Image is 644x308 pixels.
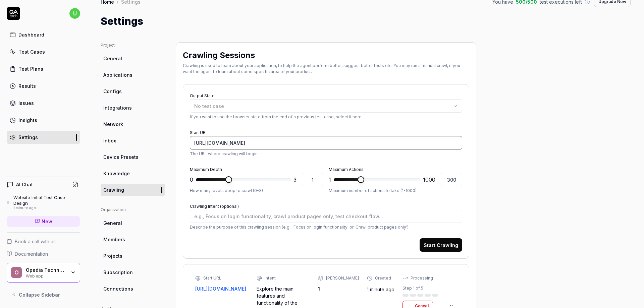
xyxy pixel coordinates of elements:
[18,48,45,55] div: Test Cases
[101,102,165,114] a: Integrations
[326,275,359,281] div: [PERSON_NAME]
[190,188,323,194] p: How many levels deep to crawl (0-3)
[7,195,80,210] a: Website Initial Test Case Design1 minute ago
[103,153,139,161] span: Device Presets
[101,283,165,295] a: Connections
[103,220,122,227] span: General
[15,238,56,245] span: Book a call with us
[7,62,80,75] a: Test Plans
[7,79,80,93] a: Results
[101,151,165,163] a: Device Presets
[329,188,462,194] p: Maximum number of actions to take (1-1000)
[101,233,165,246] a: Members
[103,285,133,292] span: Connections
[26,267,66,273] div: Opedia Technologies
[101,85,165,98] a: Configs
[101,266,165,279] a: Subscription
[190,114,462,120] p: If you want to use the browser state from the end of a previous test case, select it here
[101,207,165,213] div: Organization
[7,114,80,127] a: Insights
[101,217,165,229] a: General
[18,100,34,107] div: Issues
[101,167,165,180] a: Knowledge
[318,285,359,292] div: 1
[190,167,222,172] label: Maximum Depth
[183,49,255,61] h2: Crawling Sessions
[19,291,60,298] span: Collapse Sidebar
[329,167,364,172] label: Maximum Actions
[194,103,224,109] span: No test case
[13,195,80,206] div: Website Initial Test Case Design
[103,236,125,243] span: Members
[195,285,249,292] a: [URL][DOMAIN_NAME]
[7,216,80,227] a: New
[190,151,462,157] p: The URL where crawling will begin
[103,252,122,259] span: Projects
[402,285,423,291] div: Step 1 of 5
[265,275,276,281] div: Intent
[69,7,80,20] button: u
[13,206,80,210] div: 1 minute ago
[18,117,37,124] div: Insights
[103,104,132,111] span: Integrations
[7,131,80,144] a: Settings
[103,186,124,193] span: Crawling
[190,130,208,135] label: Start URL
[101,118,165,130] a: Network
[183,63,469,75] div: Crawling is used to learn about your application, to help the agent perform better, suggest bette...
[15,250,48,257] span: Documentation
[103,170,130,177] span: Knowledge
[18,31,44,38] div: Dashboard
[69,8,80,19] span: u
[7,263,80,283] button: OOpedia TechnologiesWeb app
[190,176,193,184] span: 0
[190,93,215,98] label: Output State
[190,204,239,209] label: Crawling Intent (optional)
[16,181,33,188] h4: AI Chat
[423,176,435,184] span: 1000
[7,97,80,110] a: Issues
[7,238,80,245] a: Book a call with us
[101,69,165,81] a: Applications
[103,55,122,62] span: General
[26,273,66,278] div: Web app
[101,134,165,147] a: Inbox
[190,99,462,113] button: No test case
[203,275,221,281] div: Start URL
[190,136,462,149] input: https://squadin.com/app/
[375,275,391,281] div: Created
[101,14,143,29] h1: Settings
[101,184,165,196] a: Crawling
[367,287,394,292] time: 1 minute ago
[7,45,80,58] a: Test Cases
[7,250,80,257] a: Documentation
[7,288,80,301] button: Collapse Sidebar
[101,42,165,48] div: Project
[18,65,43,72] div: Test Plans
[11,267,22,278] span: O
[411,275,433,281] div: Processing
[7,28,80,41] a: Dashboard
[293,176,297,184] span: 3
[42,218,52,225] span: New
[101,52,165,65] a: General
[103,71,132,78] span: Applications
[101,250,165,262] a: Projects
[329,176,331,184] span: 1
[103,88,122,95] span: Configs
[420,238,462,252] button: Start Crawling
[103,269,133,276] span: Subscription
[18,134,38,141] div: Settings
[18,82,36,89] div: Results
[103,121,123,128] span: Network
[190,224,462,230] p: Describe the purpose of this crawling session (e.g., 'Focus on login functionality' or 'Crawl pro...
[103,137,116,144] span: Inbox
